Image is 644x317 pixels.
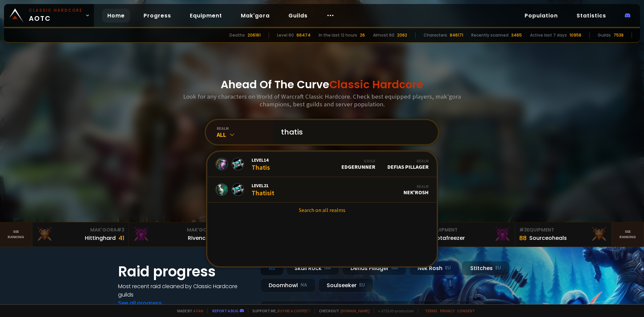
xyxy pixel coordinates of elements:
[612,222,644,247] a: Seeranking
[260,261,283,275] div: All
[318,278,373,293] div: Soulseeker
[397,32,407,38] div: 2062
[248,32,261,38] div: 206161
[252,157,270,171] div: Thatis
[529,234,567,242] div: Sourceoheals
[118,261,252,282] h1: Raid progress
[133,226,221,233] div: Mak'Gora
[283,9,313,22] a: Guilds
[180,93,464,108] h3: Look for any characters on World of Warcraft Classic Hardcore. Check best equipped players, mak'g...
[340,308,370,313] a: [DOMAIN_NAME]
[571,9,611,22] a: Statistics
[117,226,124,233] span: # 3
[118,233,124,243] div: 41
[207,152,437,177] a: Level14ThatisGuildEdgerunnerRealmDefias Pillager
[138,9,176,22] a: Progress
[359,282,365,288] small: EU
[260,278,316,293] div: Doomhowl
[36,226,124,233] div: Mak'Gora
[373,32,394,38] div: Almost 60
[319,32,357,38] div: In the last 12 hours
[457,308,475,313] a: Consent
[404,184,429,196] div: Nek'Rosh
[252,182,274,197] div: Thatisit
[404,184,429,189] div: Realm
[235,9,275,22] a: Mak'gora
[495,265,501,271] small: EU
[519,233,527,243] div: 88
[301,282,307,288] small: NA
[419,222,515,247] a: #2Equipment88Notafreezer
[570,32,581,38] div: 10958
[248,308,311,313] span: Support me,
[471,32,508,38] div: Recently scanned
[450,32,463,38] div: 846171
[85,234,116,242] div: Hittinghard
[297,32,311,38] div: 66474
[252,182,274,189] span: Level 21
[221,76,423,93] h1: Ahead Of The Curve
[425,308,437,313] a: Terms
[433,234,465,242] div: Notafreezer
[29,7,83,23] span: AOTC
[374,308,414,313] span: v. d752d5 - production
[530,32,567,38] div: Active last 7 days
[387,158,429,163] div: Realm
[129,222,225,247] a: Mak'Gora#2Rivench100
[212,308,238,313] a: Report a bug
[324,265,331,271] small: NA
[188,234,209,242] div: Rivench
[32,222,129,247] a: Mak'Gora#3Hittinghard41
[277,32,294,38] div: Level 60
[424,32,447,38] div: Characters
[462,261,509,275] div: Stitches
[515,222,612,247] a: #3Equipment88Sourceoheals
[360,32,365,38] div: 26
[519,226,527,233] span: # 3
[118,282,252,299] h4: Most recent raid cleaned by Classic Hardcore guilds
[598,32,611,38] div: Guilds
[29,7,83,13] small: Classic Hardcore
[329,77,423,92] span: Classic Hardcore
[342,261,407,275] div: Defias Pillager
[387,158,429,170] div: Defias Pillager
[613,32,624,38] div: 7538
[445,265,451,271] small: EU
[118,299,162,307] a: See all progress
[102,9,130,22] a: Home
[277,120,430,144] input: Search a character...
[409,261,459,275] div: Nek'Rosh
[286,261,339,275] div: Skull Rock
[184,9,227,22] a: Equipment
[229,32,245,38] div: Deaths
[207,203,437,217] a: Search on all realms
[341,158,375,163] div: Guild
[217,131,273,139] div: All
[252,157,270,163] span: Level 14
[277,308,311,313] a: Buy me a coffee
[173,308,203,313] span: Made by
[519,226,607,233] div: Equipment
[511,32,522,38] div: 3465
[519,9,563,22] a: Population
[4,4,94,27] a: Classic HardcoreAOTC
[440,308,454,313] a: Privacy
[315,308,370,313] span: Checkout
[193,308,203,313] a: a fan
[217,126,273,131] div: realm
[391,265,398,271] small: NA
[423,226,511,233] div: Equipment
[207,177,437,203] a: Level21ThatisitRealmNek'Rosh
[341,158,375,170] div: Edgerunner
